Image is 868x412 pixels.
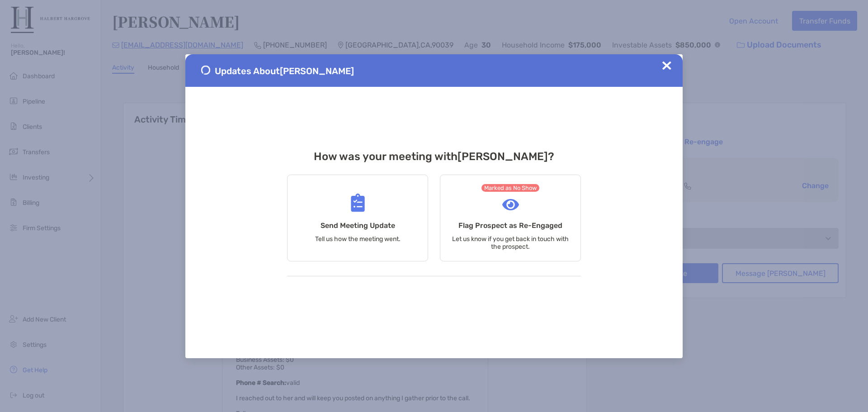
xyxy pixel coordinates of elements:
[215,66,354,76] span: Updates About [PERSON_NAME]
[321,221,395,230] h4: Send Meeting Update
[481,184,540,192] span: Marked as No Show
[287,150,581,163] h3: How was your meeting with [PERSON_NAME] ?
[201,66,210,75] img: Send Meeting Update 1
[458,221,562,230] h4: Flag Prospect as Re-Engaged
[452,235,569,251] p: Let us know if you get back in touch with the prospect.
[351,194,365,212] img: Send Meeting Update
[662,61,671,70] img: Close Updates Zoe
[315,235,401,243] p: Tell us how the meeting went.
[502,199,519,210] img: Flag Prospect as Re-Engaged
